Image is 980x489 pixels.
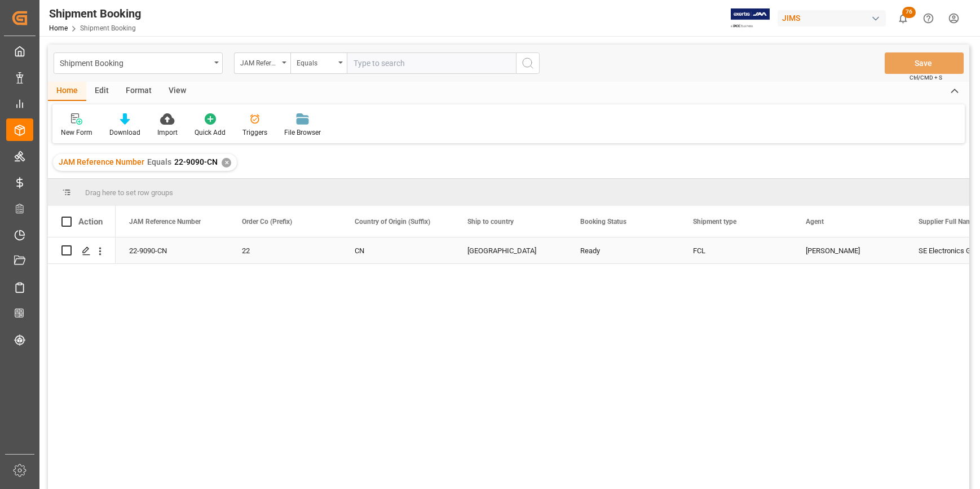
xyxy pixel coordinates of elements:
div: [GEOGRAPHIC_DATA] [467,238,553,264]
div: Format [117,82,160,101]
button: show 76 new notifications [890,6,916,31]
div: JIMS [778,10,886,27]
span: Equals [147,157,171,166]
div: Triggers [242,127,267,138]
div: Shipment Booking [60,55,210,69]
span: Booking Status [580,218,626,226]
div: Shipment Booking [49,5,141,22]
span: Supplier Full Name [919,218,975,226]
span: 22-9090-CN [174,157,218,166]
div: Equals [297,55,335,68]
input: Type to search [347,52,516,74]
button: Save [885,52,964,74]
span: Country of Origin (Suffix) [355,218,430,226]
div: File Browser [284,127,321,138]
span: Ctrl/CMD + S [910,73,942,82]
div: 22 [242,238,328,264]
button: Help Center [916,6,941,31]
div: Download [109,127,140,138]
img: Exertis%20JAM%20-%20Email%20Logo.jpg_1722504956.jpg [731,8,770,28]
div: Edit [86,82,117,101]
div: [PERSON_NAME] [806,238,891,264]
div: Press SPACE to select this row. [48,237,116,264]
span: JAM Reference Number [59,157,144,166]
button: open menu [54,52,223,74]
button: open menu [290,52,347,74]
a: Home [49,24,68,32]
div: FCL [693,238,779,264]
div: New Form [61,127,92,138]
div: Ready [580,238,666,264]
span: Shipment type [693,218,736,226]
span: Order Co (Prefix) [242,218,292,226]
div: Home [48,82,86,101]
span: 76 [902,7,916,18]
div: Action [78,217,103,227]
div: Quick Add [195,127,226,138]
div: CN [355,238,440,264]
span: JAM Reference Number [129,218,201,226]
div: Import [157,127,178,138]
div: View [160,82,195,101]
div: 22-9090-CN [116,237,228,263]
button: open menu [234,52,290,74]
div: ✕ [222,158,231,168]
div: JAM Reference Number [240,55,279,68]
span: Ship to country [467,218,514,226]
span: Agent [806,218,824,226]
span: Drag here to set row groups [85,188,173,197]
button: JIMS [778,7,890,29]
button: search button [516,52,540,74]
